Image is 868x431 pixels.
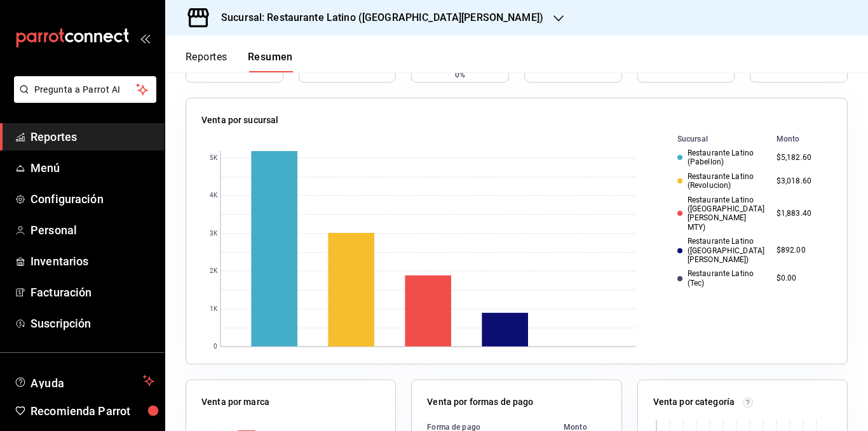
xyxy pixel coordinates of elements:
[210,268,218,275] text: 2K
[677,237,766,264] div: Restaurante Latino ([GEOGRAPHIC_DATA][PERSON_NAME])
[31,190,154,208] span: Configuración
[677,269,766,288] div: Restaurante Latino (Tec)
[677,149,766,167] div: Restaurante Latino (Pabellon)
[201,395,269,409] p: Venta por marca
[771,193,832,235] td: $1,883.40
[771,146,832,169] td: $5,182.60
[186,51,293,72] div: navigation tabs
[186,51,227,72] button: Reportes
[455,69,465,81] span: 0%
[210,192,218,199] text: 4K
[211,10,543,25] h3: Sucursal: Restaurante Latino ([GEOGRAPHIC_DATA][PERSON_NAME])
[31,253,154,270] span: Inventarios
[771,267,832,290] td: $0.00
[31,159,154,176] span: Menú
[31,315,154,332] span: Suscripción
[34,83,137,96] span: Pregunta a Parrot AI
[31,373,138,388] span: Ayuda
[427,395,533,409] p: Venta por formas de pago
[210,155,218,162] text: 5K
[140,33,150,43] button: open_drawer_menu
[771,234,832,267] td: $892.00
[657,132,771,146] th: Sucursal
[677,172,766,190] div: Restaurante Latino (Revolucion)
[210,306,218,313] text: 1K
[771,169,832,193] td: $3,018.60
[31,128,154,145] span: Reportes
[14,76,156,103] button: Pregunta a Parrot AI
[210,230,218,237] text: 3K
[214,343,217,350] text: 0
[248,51,293,72] button: Resumen
[653,395,735,409] p: Venta por categoría
[31,222,154,239] span: Personal
[31,284,154,301] span: Facturación
[201,114,278,127] p: Venta por sucursal
[677,196,766,232] div: Restaurante Latino ([GEOGRAPHIC_DATA][PERSON_NAME] MTY)
[31,402,154,420] span: Recomienda Parrot
[771,132,832,146] th: Monto
[9,92,156,105] a: Pregunta a Parrot AI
